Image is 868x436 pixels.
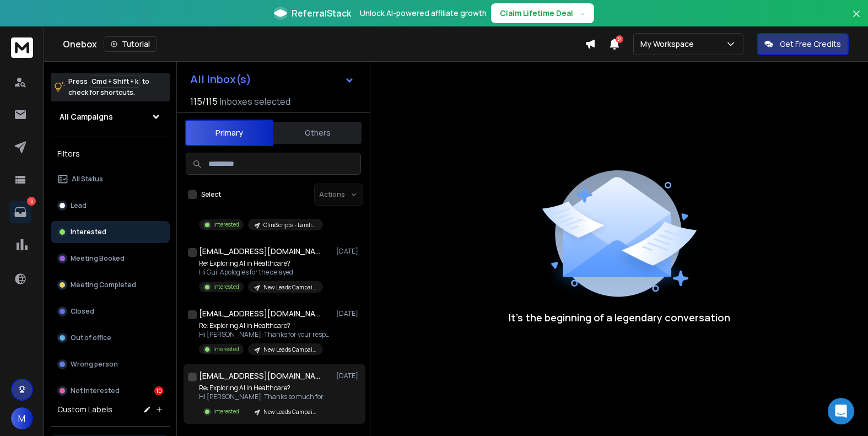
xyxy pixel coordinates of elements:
[51,221,170,243] button: Interested
[181,68,363,90] button: All Inbox(s)
[11,407,33,429] button: M
[51,327,170,349] button: Out of office
[190,74,251,85] h1: All Inbox(s)
[199,384,324,392] p: Re: Exploring AI in Healthcare?
[60,111,113,122] h1: All Campaigns
[263,283,316,292] p: New Leads Campaign 02
[336,372,361,380] p: [DATE]
[71,307,94,316] p: Closed
[71,228,106,236] p: Interested
[199,321,331,330] p: Re: Exploring AI in Healthcare?
[51,274,170,296] button: Meeting Completed
[640,39,698,50] p: My Workspace
[72,175,103,184] p: All Status
[71,333,111,342] p: Out of office
[71,281,136,289] p: Meeting Completed
[51,106,170,128] button: All Campaigns
[213,220,239,229] p: Interested
[199,246,320,257] h1: [EMAIL_ADDRESS][DOMAIN_NAME]
[336,247,361,256] p: [DATE]
[185,120,273,146] button: Primary
[199,370,320,381] h1: [EMAIL_ADDRESS][DOMAIN_NAME]
[51,146,170,162] h3: Filters
[263,408,316,416] p: New Leads Campaign 02
[9,201,31,223] a: 10
[57,404,112,415] h3: Custom Labels
[509,310,730,325] p: It’s the beginning of a legendary conversation
[213,283,239,291] p: Interested
[757,33,849,55] button: Get Free Credits
[199,268,323,277] p: Hi Gui, Apologies for the delayed
[336,309,361,318] p: [DATE]
[213,407,239,416] p: Interested
[273,121,362,145] button: Others
[190,95,218,108] span: 115 / 115
[199,259,323,268] p: Re: Exploring AI in Healthcare?
[51,380,170,402] button: Not Interested10
[199,330,331,339] p: Hi [PERSON_NAME], Thanks for your response! You
[68,76,149,98] p: Press to check for shortcuts.
[828,398,854,424] div: Open Intercom Messenger
[71,201,87,210] p: Lead
[27,197,36,206] p: 10
[292,7,351,20] span: ReferralStack
[199,392,324,401] p: Hi [PERSON_NAME], Thanks so much for
[213,345,239,353] p: Interested
[71,254,125,263] p: Meeting Booked
[51,353,170,375] button: Wrong person
[199,308,320,319] h1: [EMAIL_ADDRESS][DOMAIN_NAME]
[360,8,487,19] p: Unlock AI-powered affiliate growth
[849,7,864,33] button: Close banner
[51,168,170,190] button: All Status
[201,190,221,199] label: Select
[51,195,170,217] button: Lead
[71,360,118,369] p: Wrong person
[71,386,120,395] p: Not Interested
[51,247,170,270] button: Meeting Booked
[90,75,140,88] span: Cmd + Shift + k
[263,221,316,229] p: CliniScripts - Landing page outreach
[780,39,841,50] p: Get Free Credits
[51,300,170,322] button: Closed
[578,8,585,19] span: →
[491,3,594,23] button: Claim Lifetime Deal→
[154,386,163,395] div: 10
[63,36,585,52] div: Onebox
[616,35,623,43] span: 31
[220,95,290,108] h3: Inboxes selected
[104,36,157,52] button: Tutorial
[263,346,316,354] p: New Leads Campaign 03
